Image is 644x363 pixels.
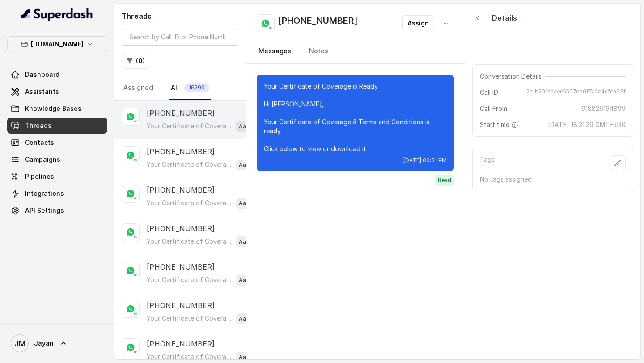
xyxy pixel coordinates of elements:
[25,189,64,198] span: Integrations
[7,101,107,117] a: Knowledge Bases
[480,120,520,129] span: Start time
[239,353,252,362] p: Aarti
[7,84,107,100] a: Assistants
[147,275,233,284] p: Your Certificate of Coverage is Ready Hi Prema, Your Certificate of Coverage & Terms and Conditio...
[147,314,233,323] p: Your Certificate of Coverage is Ready Hi [PERSON_NAME], Your Certificate of Coverage & Terms and ...
[402,15,434,31] button: Assign
[7,203,107,219] a: API Settings
[122,53,150,69] button: (0)
[169,76,211,100] a: All16290
[147,262,215,272] p: [PHONE_NUMBER]
[122,76,155,100] a: Assigned
[147,300,215,311] p: [PHONE_NUMBER]
[7,169,107,185] a: Pipelines
[147,198,233,207] p: Your Certificate of Coverage is Ready Hi [PERSON_NAME], Your Certificate of Coverage & Terms and ...
[122,29,238,46] input: Search by Call ID or Phone Number
[147,185,215,195] p: [PHONE_NUMBER]
[147,223,215,234] p: [PHONE_NUMBER]
[25,206,64,215] span: API Settings
[435,175,454,186] span: Read
[147,352,233,361] p: Your Certificate of Coverage is Ready Hi [PERSON_NAME], Your Certificate of Coverage & Terms and ...
[25,138,54,147] span: Contacts
[25,70,59,79] span: Dashboard
[147,338,215,349] p: [PHONE_NUMBER]
[147,160,233,169] p: Your Certificate of Coverage is Ready Hi [PERSON_NAME], Your Certificate of Coverage & Terms and ...
[7,36,107,52] button: [DOMAIN_NAME]
[122,11,238,21] h2: Threads
[21,7,93,21] img: light.svg
[257,39,293,63] a: Messages
[25,104,81,113] span: Knowledge Bases
[257,39,454,63] nav: Tabs
[7,186,107,202] a: Integrations
[7,67,107,83] a: Dashboard
[239,160,252,169] p: Aarti
[239,199,252,208] p: Aarti
[480,155,495,171] p: Tags
[25,172,54,181] span: Pipelines
[480,104,507,113] span: Call From
[31,39,84,50] p: [DOMAIN_NAME]
[34,339,54,348] span: Jayan
[7,118,107,134] a: Threads
[25,87,59,96] span: Assistants
[25,155,60,164] span: Campaigns
[7,135,107,151] a: Contacts
[264,82,447,153] p: Your Certificate of Coverage is Ready Hi [PERSON_NAME], Your Certificate of Coverage & Terms and ...
[239,314,252,323] p: Aarti
[526,88,626,97] span: 2a1b201acaee5507eb0f7a2c4cfea33f
[122,76,238,100] nav: Tabs
[581,104,626,113] span: 918826194899
[480,88,498,97] span: Call ID
[492,13,517,23] p: Details
[403,157,447,164] span: [DATE] 06:31 PM
[480,175,626,184] p: No tags assigned
[25,121,51,130] span: Threads
[147,237,233,246] p: Your Certificate of Coverage is Ready Hi Neha, Your Certificate of Coverage & Terms and Condition...
[239,122,252,131] p: Aarti
[239,237,252,246] p: Aarti
[548,120,626,129] span: [DATE] 18:31:29 GMT+5:30
[278,14,358,32] h2: [PHONE_NUMBER]
[184,83,209,92] span: 16290
[14,339,25,348] text: JM
[147,122,233,131] p: Your Certificate of Coverage is Ready Hi [PERSON_NAME], Your Certificate of Coverage & Terms and ...
[307,39,330,63] a: Notes
[480,72,545,81] span: Conversation Details
[147,146,215,157] p: [PHONE_NUMBER]
[7,331,107,356] a: Jayan
[147,108,215,118] p: [PHONE_NUMBER]
[239,276,252,285] p: Aarti
[7,152,107,168] a: Campaigns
